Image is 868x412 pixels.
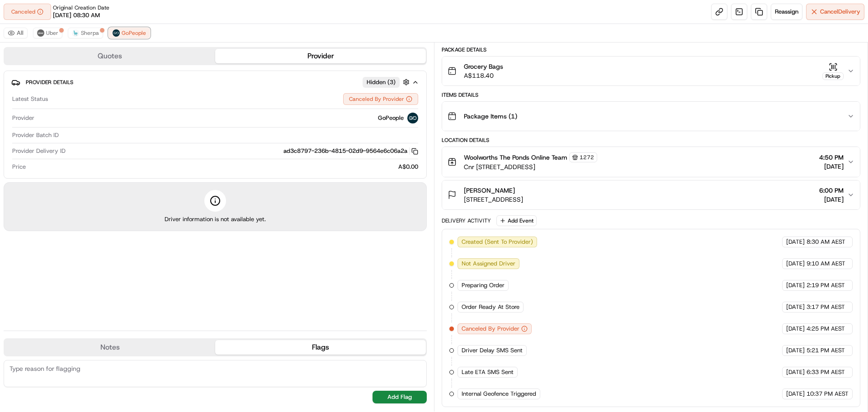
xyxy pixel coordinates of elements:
span: Cnr [STREET_ADDRESS] [464,162,597,171]
button: Provider [215,49,426,63]
button: CancelDelivery [806,4,864,20]
div: Items Details [442,91,860,99]
span: 8:30 AM AEST [807,238,845,246]
span: Original Creation Date [53,4,109,11]
span: Not Assigned Driver [462,260,515,268]
span: Woolworths The Ponds Online Team [464,153,567,162]
span: [DATE] [786,303,805,311]
button: Canceled By Provider [343,93,418,105]
button: Package Items (1) [442,102,860,131]
span: Grocery Bags [464,62,503,71]
img: gopeople_logo.png [407,113,418,123]
span: Uber [46,29,58,37]
span: Driver information is not available yet. [165,215,266,223]
span: A$118.40 [464,71,503,80]
button: Uber [33,28,62,38]
button: Flags [215,340,426,355]
div: Delivery Activity [442,217,491,224]
span: Cancel Delivery [820,8,860,16]
span: Reassign [775,8,798,16]
span: Provider Delivery ID [12,147,66,155]
div: Package Details [442,46,860,53]
span: Sherpa [81,29,99,37]
span: [DATE] 08:30 AM [53,11,100,19]
img: gopeople_logo.png [113,29,120,37]
button: Quotes [5,49,215,63]
span: GoPeople [122,29,146,37]
span: GoPeople [378,114,404,122]
button: Grocery BagsA$118.40Pickup [442,57,860,85]
span: 4:50 PM [819,153,844,162]
button: Add Flag [373,391,427,403]
span: 6:33 PM AEST [807,368,845,376]
span: Hidden ( 3 ) [367,78,396,86]
button: Pickup [822,62,844,80]
img: uber-new-logo.jpeg [37,29,44,37]
span: [DATE] [786,238,805,246]
span: Provider [12,114,34,122]
span: Driver Delay SMS Sent [462,346,523,355]
span: [DATE] [786,390,805,398]
span: [DATE] [819,162,844,171]
span: 10:37 PM AEST [807,390,849,398]
span: [DATE] [786,325,805,333]
button: Add Event [496,215,537,226]
span: [STREET_ADDRESS] [464,195,523,204]
span: 6:00 PM [819,186,844,195]
span: [DATE] [786,260,805,268]
span: 2:19 PM AEST [807,281,845,289]
span: 1272 [580,154,594,161]
span: Package Items ( 1 ) [464,112,517,121]
button: Reassign [771,4,802,20]
span: Canceled By Provider [462,325,519,333]
span: A$0.00 [398,163,418,171]
button: All [4,28,28,38]
span: Latest Status [12,95,48,103]
span: Provider Batch ID [12,131,59,139]
span: Late ETA SMS Sent [462,368,514,376]
span: Created (Sent To Provider) [462,238,533,246]
button: ad3c8797-236b-4815-02d9-9564e6c06a2a [283,147,418,155]
button: Woolworths The Ponds Online Team1272Cnr [STREET_ADDRESS]4:50 PM[DATE] [442,147,860,177]
button: Canceled [4,4,51,20]
span: [DATE] [786,346,805,355]
div: Pickup [822,72,844,80]
span: [PERSON_NAME] [464,186,515,195]
span: Internal Geofence Triggered [462,390,536,398]
img: sherpa_logo.png [72,29,79,37]
span: Price [12,163,26,171]
span: 3:17 PM AEST [807,303,845,311]
span: [DATE] [786,281,805,289]
div: Location Details [442,137,860,144]
span: 5:21 PM AEST [807,346,845,355]
span: Order Ready At Store [462,303,519,311]
button: Provider DetailsHidden (3) [11,75,419,90]
button: GoPeople [108,28,150,38]
span: [DATE] [819,195,844,204]
button: Sherpa [68,28,103,38]
span: Preparing Order [462,281,505,289]
span: 4:25 PM AEST [807,325,845,333]
span: Provider Details [26,79,73,86]
button: [PERSON_NAME][STREET_ADDRESS]6:00 PM[DATE] [442,180,860,209]
span: [DATE] [786,368,805,376]
button: Notes [5,340,215,355]
span: 9:10 AM AEST [807,260,845,268]
button: Hidden (3) [363,76,412,88]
